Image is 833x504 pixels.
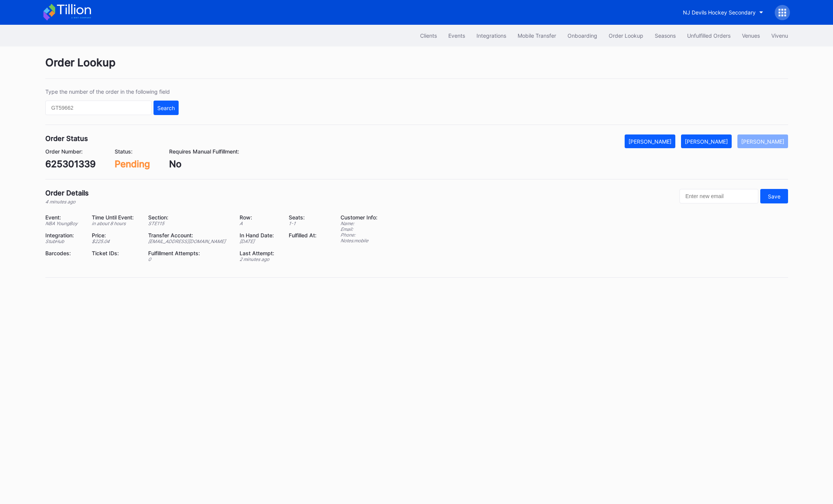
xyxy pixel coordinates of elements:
[153,101,179,115] button: Search
[45,238,83,244] div: StubHub
[771,32,788,39] div: Vivenu
[760,189,788,203] button: Save
[685,138,728,145] div: [PERSON_NAME]
[45,88,179,95] div: Type the number of the order in the following field
[92,232,139,238] div: Price:
[681,134,732,148] button: [PERSON_NAME]
[683,9,756,16] div: NJ Devils Hockey Secondary
[115,148,150,155] div: Status:
[562,29,603,43] button: Onboarding
[609,32,643,39] div: Order Lookup
[148,250,230,256] div: Fulfillment Attempts:
[148,232,230,238] div: Transfer Account:
[45,199,89,205] div: 4 minutes ago
[448,32,465,39] div: Events
[289,214,321,221] div: Seats:
[341,226,377,232] div: Email:
[240,232,279,238] div: In Hand Date:
[240,221,279,226] div: A
[148,256,230,262] div: 0
[680,189,758,203] input: Enter new email
[687,32,731,39] div: Unfulfilled Orders
[471,29,512,43] button: Integrations
[420,32,437,39] div: Clients
[603,29,649,43] button: Order Lookup
[414,29,443,43] button: Clients
[45,214,83,221] div: Event:
[45,250,83,256] div: Barcodes:
[148,238,230,244] div: [EMAIL_ADDRESS][DOMAIN_NAME]
[341,214,377,221] div: Customer Info:
[45,232,83,238] div: Integration:
[289,232,321,238] div: Fulfilled At:
[736,29,766,43] button: Venues
[677,5,769,19] button: NJ Devils Hockey Secondary
[341,221,377,226] div: Name:
[45,221,83,226] div: NBA YoungBoy
[92,238,139,244] div: $ 225.04
[45,56,788,79] div: Order Lookup
[45,189,89,197] div: Order Details
[518,32,556,39] div: Mobile Transfer
[115,158,150,170] div: Pending
[240,214,279,221] div: Row:
[681,29,736,43] button: Unfulfilled Orders
[628,138,672,145] div: [PERSON_NAME]
[768,193,780,200] div: Save
[169,148,239,155] div: Requires Manual Fulfillment:
[148,221,230,226] div: STE115
[625,134,675,148] button: [PERSON_NAME]
[92,221,139,226] div: in about 8 hours
[655,32,676,39] div: Seasons
[568,32,597,39] div: Onboarding
[766,29,794,43] button: Vivenu
[512,29,562,43] button: Mobile Transfer
[341,232,377,238] div: Phone:
[240,256,279,262] div: 2 minutes ago
[45,148,96,155] div: Order Number:
[240,238,279,244] div: [DATE]
[737,134,788,148] button: [PERSON_NAME]
[157,105,175,111] div: Search
[741,138,784,145] div: [PERSON_NAME]
[240,250,279,256] div: Last Attempt:
[742,32,760,39] div: Venues
[476,32,506,39] div: Integrations
[148,214,230,221] div: Section:
[45,158,96,170] div: 625301339
[92,214,139,221] div: Time Until Event:
[289,221,321,226] div: 1 - 1
[92,250,139,256] div: Ticket IDs:
[45,134,88,142] div: Order Status
[169,158,239,170] div: No
[443,29,471,43] button: Events
[341,238,377,243] div: Notes: mobile
[45,101,152,115] input: GT59662
[649,29,681,43] button: Seasons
